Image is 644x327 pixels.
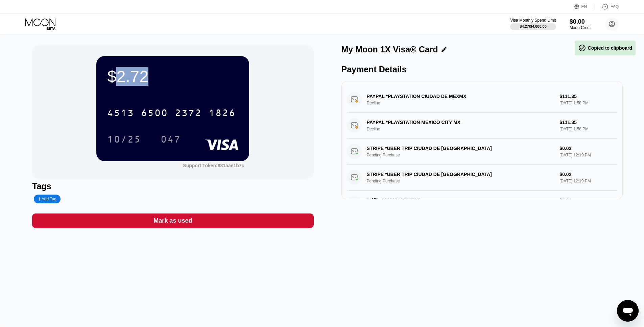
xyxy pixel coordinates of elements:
div: FAQ [595,3,619,10]
iframe: Button to launch messaging window [617,300,639,322]
div: 2372 [175,108,202,119]
div: EN [574,3,595,10]
div: Copied to clipboard [578,44,632,52]
div: 6500 [141,108,168,119]
div: $0.00Moon Credit [570,18,592,30]
div: Visa Monthly Spend Limit [510,18,556,23]
div: Add Tag [34,195,60,203]
div: $2.72 [107,67,238,86]
div: 047 [156,131,186,148]
div: FAQ [611,4,619,9]
div: Mark as used [32,213,313,228]
div: 10/25 [102,131,146,148]
div: 047 [161,135,181,146]
div: Visa Monthly Spend Limit$4.27/$4,000.00 [510,18,556,30]
div: My Moon 1X Visa® Card [341,45,438,54]
div: Payment Details [341,65,623,74]
div: Tags [32,181,313,191]
div: 4513650023721826 [103,104,240,121]
div: Moon Credit [570,25,592,30]
div: 4513 [107,108,134,119]
div: Support Token:981aae1b7c [183,163,244,168]
div: Mark as used [153,217,192,225]
div: $4.27 / $4,000.00 [520,24,547,28]
div: $0.00 [570,18,592,25]
div: Add Tag [38,197,56,201]
span:  [578,44,586,52]
div: 1826 [209,108,236,119]
div: EN [581,4,587,9]
div: 10/25 [107,135,141,146]
div: Support Token: 981aae1b7c [183,163,244,168]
